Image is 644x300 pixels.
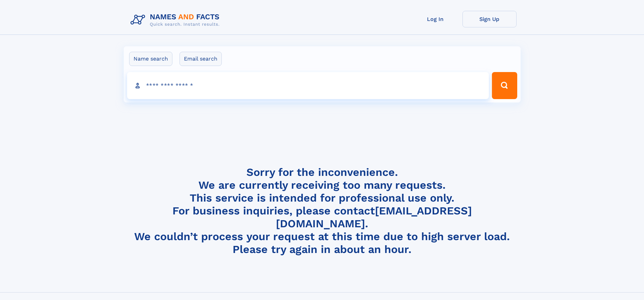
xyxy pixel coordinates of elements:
[276,204,472,230] a: [EMAIL_ADDRESS][DOMAIN_NAME]
[180,52,222,66] label: Email search
[129,52,172,66] label: Name search
[492,72,517,99] button: Search Button
[128,166,517,256] h4: Sorry for the inconvenience. We are currently receiving too many requests. This service is intend...
[128,11,225,29] img: Logo Names and Facts
[127,72,489,99] input: search input
[462,11,517,27] a: Sign Up
[408,11,462,27] a: Log In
